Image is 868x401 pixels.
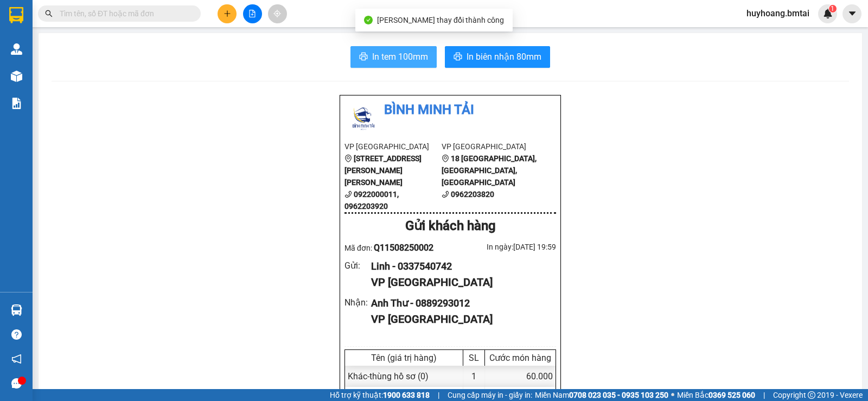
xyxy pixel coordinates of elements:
button: plus [218,4,237,23]
img: solution-icon [11,98,22,109]
strong: 0369 525 060 [709,391,755,399]
button: caret-down [843,4,861,23]
span: notification [11,354,22,364]
img: warehouse-icon [11,304,22,316]
span: printer [359,52,368,62]
div: Nhận : [344,296,371,309]
div: SL [466,353,482,363]
span: Khác - thùng hồ sơ (0) [348,371,429,381]
span: Q11508250002 [374,243,433,253]
button: aim [268,4,287,23]
span: | [438,389,439,401]
img: icon-new-feature [823,9,833,18]
img: warehouse-icon [11,71,22,82]
span: [PERSON_NAME] thay đổi thành công [377,16,504,24]
img: logo.jpg [344,100,382,138]
span: question-circle [11,329,22,340]
span: huyhoang.bmtai [738,7,818,20]
img: logo-vxr [9,7,23,23]
span: ⚪️ [671,393,674,397]
b: 0962203820 [451,190,494,199]
li: Bình Minh Tải [344,100,556,120]
span: In biên nhận 80mm [467,50,541,63]
span: plus [224,10,231,17]
div: Gửi khách hàng [344,216,556,237]
div: In ngày: [DATE] 19:59 [450,241,556,253]
button: file-add [243,4,262,23]
span: copyright [808,391,815,399]
sup: 1 [829,5,837,12]
div: 1 [463,366,485,387]
button: printerIn biên nhận 80mm [445,46,550,68]
div: 60.000 [485,366,556,387]
strong: 1900 633 818 [383,391,430,399]
div: Cước món hàng [488,353,553,363]
div: Linh - 0337540742 [371,259,547,274]
span: message [11,378,22,389]
strong: 0708 023 035 - 0935 103 250 [569,391,668,399]
b: 0922000011, 0962203920 [344,190,399,211]
b: 18 [GEOGRAPHIC_DATA], [GEOGRAPHIC_DATA], [GEOGRAPHIC_DATA] [442,154,537,187]
span: | [763,389,765,401]
span: caret-down [847,9,857,18]
li: VP [GEOGRAPHIC_DATA] [442,141,539,152]
span: check-circle [364,16,373,24]
span: Miền Bắc [677,389,755,401]
div: VP [GEOGRAPHIC_DATA] [371,311,547,328]
img: warehouse-icon [11,43,22,55]
li: VP [GEOGRAPHIC_DATA] [344,141,442,152]
span: Cung cấp máy in - giấy in: [448,389,532,401]
span: aim [273,10,281,17]
span: file-add [248,10,256,17]
span: Hỗ trợ kỹ thuật: [330,389,430,401]
div: Mã đơn: [344,241,450,254]
span: phone [344,190,352,198]
span: Miền Nam [535,389,668,401]
button: printerIn tem 100mm [350,46,437,68]
span: printer [454,52,462,62]
div: Gửi : [344,259,371,272]
span: environment [344,155,352,162]
span: environment [442,155,449,162]
div: Tên (giá trị hàng) [348,353,460,363]
input: Tìm tên, số ĐT hoặc mã đơn [60,8,188,20]
div: VP [GEOGRAPHIC_DATA] [371,274,547,291]
span: search [45,10,53,17]
span: phone [442,190,449,198]
b: [STREET_ADDRESS][PERSON_NAME][PERSON_NAME] [344,154,422,187]
span: In tem 100mm [372,50,428,63]
div: Anh Thư - 0889293012 [371,296,547,311]
span: 1 [831,5,834,12]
